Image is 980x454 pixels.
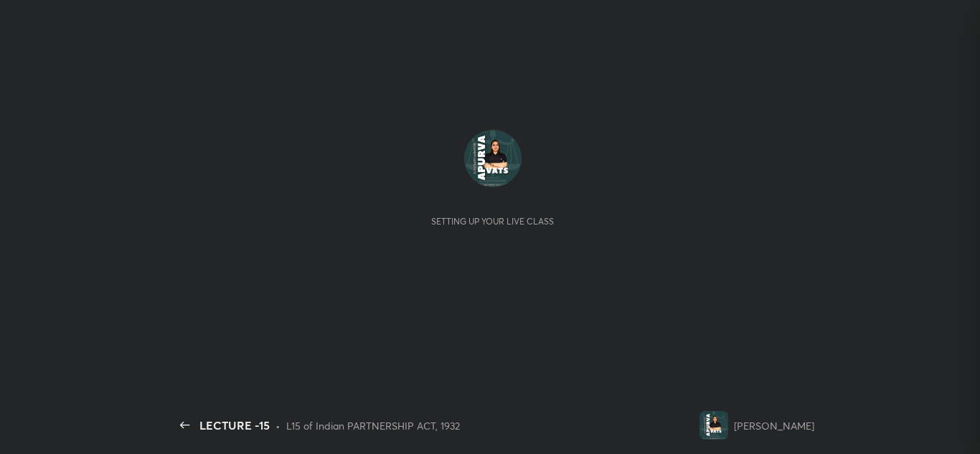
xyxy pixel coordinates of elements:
img: 16fc8399e35e4673a8d101a187aba7c3.jpg [464,130,522,187]
div: • [275,418,281,433]
div: L15 of Indian PARTNERSHIP ACT, 1932 [286,418,460,433]
div: Setting up your live class [431,216,554,227]
img: 16fc8399e35e4673a8d101a187aba7c3.jpg [699,411,728,440]
div: [PERSON_NAME] [734,418,814,433]
div: LECTURE -15 [199,417,270,434]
